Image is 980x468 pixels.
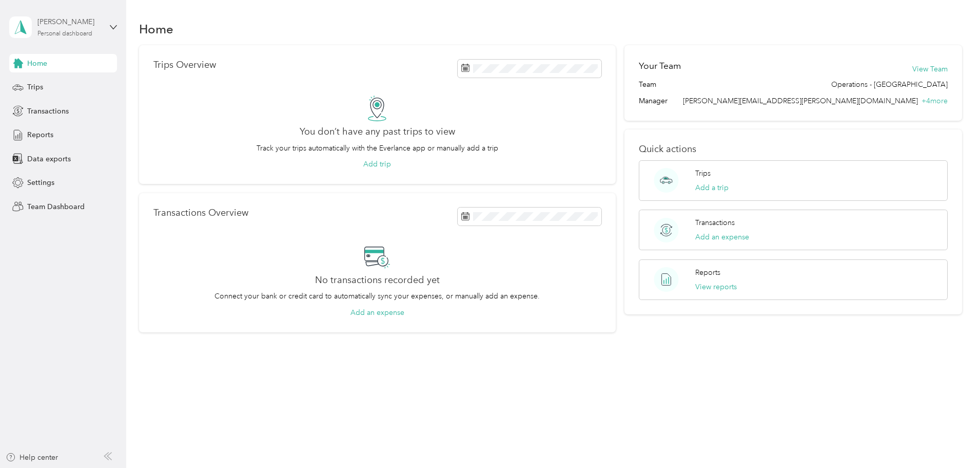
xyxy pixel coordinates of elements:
[37,31,92,37] div: Personal dashboard
[27,177,54,188] span: Settings
[153,60,216,70] p: Trips Overview
[831,79,948,90] span: Operations - [GEOGRAPHIC_DATA]
[300,126,455,137] h2: You don’t have any past trips to view
[923,410,980,468] iframe: Everlance-gr Chat Button Frame
[695,282,737,292] button: View reports
[257,143,498,154] p: Track your trips automatically with the Everlance app or manually add a trip
[27,129,53,140] span: Reports
[695,267,720,278] p: Reports
[214,291,540,302] p: Connect your bank or credit card to automatically sync your expenses, or manually add an expense.
[639,79,656,90] span: Team
[912,64,948,74] button: View Team
[695,232,749,242] button: Add an expense
[6,452,58,463] button: Help center
[639,144,948,155] p: Quick actions
[639,96,668,106] span: Manager
[153,208,248,218] p: Transactions Overview
[695,217,735,228] p: Transactions
[27,82,43,92] span: Trips
[139,24,173,34] h1: Home
[350,307,404,318] button: Add an expense
[695,182,729,193] button: Add a trip
[27,201,85,212] span: Team Dashboard
[315,275,440,286] h2: No transactions recorded yet
[27,154,71,164] span: Data exports
[37,16,102,27] div: [PERSON_NAME]
[27,106,69,117] span: Transactions
[695,168,711,179] p: Trips
[922,97,948,105] span: + 4 more
[639,60,681,72] h2: Your Team
[27,58,47,69] span: Home
[363,159,391,170] button: Add trip
[683,97,918,105] span: [PERSON_NAME][EMAIL_ADDRESS][PERSON_NAME][DOMAIN_NAME]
